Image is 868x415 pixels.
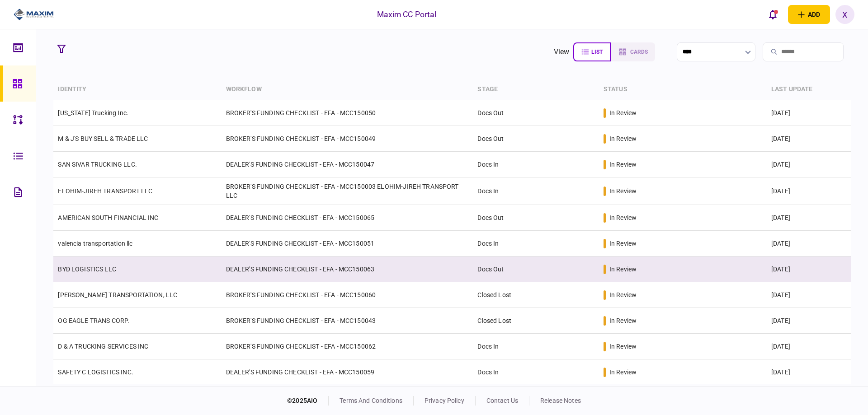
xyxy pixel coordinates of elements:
button: open adding identity options [788,5,830,24]
th: status [599,79,767,100]
td: [DATE] [767,231,851,256]
a: AMERICAN SOUTH FINANCIAL INC [58,214,158,221]
div: in review [609,134,637,143]
th: workflow [222,79,473,100]
button: X [835,5,854,24]
div: in review [609,342,637,351]
a: privacy policy [425,397,464,404]
div: Maxim CC Portal [377,9,437,20]
div: in review [609,187,637,196]
span: list [591,49,603,55]
td: [DATE] [767,152,851,177]
th: identity [53,79,221,100]
a: OG EAGLE TRANS CORP. [58,317,129,324]
td: DEALER'S FUNDING CHECKLIST - EFA - MCC150051 [222,231,473,256]
td: DEALER'S FUNDING CHECKLIST - EFA - MCC150047 [222,152,473,177]
td: Docs Out [473,100,599,126]
a: SAFETY C LOGISTICS INC. [58,368,133,376]
td: Docs In [473,177,599,205]
td: BROKER'S FUNDING CHECKLIST - EFA - MCC150003 ELOHIM-JIREH TRANSPORT LLC [222,177,473,205]
td: BROKER'S FUNDING CHECKLIST - EFA - MCC150060 [222,282,473,308]
a: ELOHIM-JIREH TRANSPORT LLC [58,187,152,195]
a: contact us [486,397,518,404]
td: Closed Lost [473,282,599,308]
td: BROKER'S FUNDING CHECKLIST - EFA - MCC150062 [222,334,473,359]
div: in review [609,368,637,377]
td: Closed Lost [473,308,599,334]
a: valencia transportation llc [58,240,132,247]
a: [PERSON_NAME] TRANSPORTATION, LLC [58,291,177,298]
div: © 2025 AIO [287,396,329,406]
td: DEALER'S FUNDING CHECKLIST - EFA - MCC150059 [222,359,473,385]
button: open notifications list [764,5,783,24]
div: in review [609,213,637,222]
a: M & J'S BUY SELL & TRADE LLC [58,135,148,142]
td: [DATE] [767,308,851,334]
td: [DATE] [767,100,851,126]
button: list [573,42,611,61]
div: in review [609,108,637,117]
td: BROKER'S FUNDING CHECKLIST - EFA - MCC150050 [222,100,473,126]
td: Docs In [473,359,599,385]
div: in review [609,239,637,248]
td: [DATE] [767,282,851,308]
img: client company logo [14,8,54,21]
button: cards [611,42,655,61]
a: BYD LOGISTICS LLC [58,266,116,273]
td: [DATE] [767,334,851,359]
td: [DATE] [767,126,851,152]
td: Docs In [473,334,599,359]
td: BROKER'S FUNDING CHECKLIST - EFA - MCC150049 [222,126,473,152]
td: Docs In [473,152,599,177]
a: terms and conditions [340,397,402,404]
td: DEALER'S FUNDING CHECKLIST - EFA - MCC150065 [222,205,473,231]
td: [DATE] [767,177,851,205]
div: in review [609,316,637,325]
td: [DATE] [767,256,851,282]
div: view [554,47,570,57]
td: [DATE] [767,359,851,385]
a: D & A TRUCKING SERVICES INC [58,343,148,350]
td: [DATE] [767,205,851,231]
th: last update [767,79,851,100]
td: Docs Out [473,256,599,282]
td: Docs Out [473,126,599,152]
a: [US_STATE] Trucking Inc. [58,109,128,117]
td: Docs Out [473,205,599,231]
td: BROKER'S FUNDING CHECKLIST - EFA - MCC150043 [222,308,473,334]
td: DEALER'S FUNDING CHECKLIST - EFA - MCC150063 [222,256,473,282]
a: SAN SIVAR TRUCKING LLC. [58,161,137,168]
div: in review [609,290,637,299]
a: release notes [540,397,581,404]
div: in review [609,160,637,169]
th: stage [473,79,599,100]
div: in review [609,265,637,274]
td: Docs In [473,231,599,256]
span: cards [630,49,648,55]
